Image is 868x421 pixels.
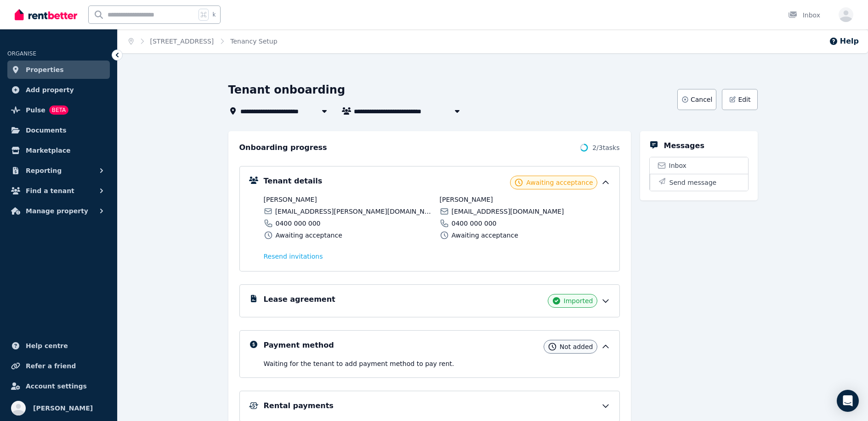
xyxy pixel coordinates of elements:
a: Inbox [650,157,748,174]
div: Inbox [788,11,820,20]
span: Not added [560,342,593,351]
div: Open Intercom Messenger [837,390,859,412]
span: Marketplace [26,145,70,156]
nav: Breadcrumb [118,29,289,53]
span: [PERSON_NAME] [33,403,93,414]
button: Help [829,36,859,47]
span: [PERSON_NAME] [440,195,610,204]
span: Cancel [691,95,712,104]
span: Resend invitation s [264,252,323,261]
span: Awaiting acceptance [526,178,593,187]
h5: Lease agreement [264,294,335,305]
h1: Tenant onboarding [228,83,346,97]
span: Reporting [26,165,62,176]
span: Awaiting acceptance [276,231,342,240]
span: [EMAIL_ADDRESS][DOMAIN_NAME] [452,207,564,216]
button: Reporting [7,161,110,180]
span: Edit [738,95,750,104]
a: Help centre [7,337,110,355]
span: Manage property [26,205,88,216]
span: Help centre [26,340,68,351]
img: RentBetter [15,8,77,22]
a: [STREET_ADDRESS] [150,38,214,45]
button: Manage property [7,202,110,220]
span: Find a tenant [26,185,74,196]
h5: Tenant details [264,176,323,187]
a: Documents [7,121,110,139]
h5: Payment method [264,340,334,351]
a: Marketplace [7,141,110,160]
span: 2 / 3 tasks [592,143,619,152]
span: [EMAIL_ADDRESS][PERSON_NAME][DOMAIN_NAME] [275,207,434,216]
span: Documents [26,125,67,136]
button: Resend invitations [264,252,323,261]
span: Tenancy Setup [230,37,277,46]
a: Add property [7,81,110,99]
span: Pulse [26,105,45,116]
button: Cancel [677,89,716,110]
span: Properties [26,64,64,75]
span: Account settings [26,381,87,392]
button: Find a tenant [7,182,110,200]
span: Imported [564,296,593,305]
span: Refer a friend [26,360,76,371]
span: 0400 000 000 [452,219,497,228]
span: k [212,11,216,18]
p: Waiting for the tenant to add payment method to pay rent . [264,359,610,368]
button: Edit [722,89,757,110]
span: Inbox [669,161,686,170]
h5: Rental payments [264,400,334,411]
span: ORGANISE [7,50,36,57]
a: Refer a friend [7,357,110,375]
h5: Messages [664,140,704,151]
span: Add property [26,84,74,95]
h2: Onboarding progress [239,142,327,153]
span: Send message [669,178,717,187]
button: Send message [650,174,748,191]
a: PulseBETA [7,101,110,119]
img: Rental Payments [249,402,258,409]
span: [PERSON_NAME] [264,195,434,204]
a: Properties [7,61,110,79]
span: 0400 000 000 [276,219,321,228]
span: BETA [49,105,68,115]
span: Awaiting acceptance [452,231,518,240]
a: Account settings [7,377,110,395]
